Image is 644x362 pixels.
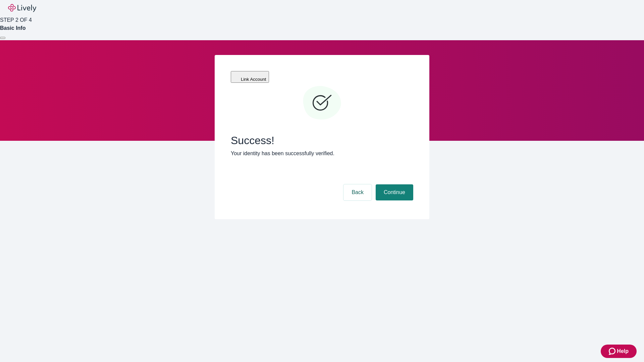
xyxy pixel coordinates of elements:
button: Back [343,184,372,200]
button: Link Account [231,71,269,83]
p: Your identity has been successfully verified. [231,149,413,158]
img: Lively [8,4,36,12]
button: Zendesk support iconHelp [601,345,637,358]
button: Continue [376,184,413,200]
svg: Checkmark icon [302,83,342,123]
span: Success! [231,134,413,147]
svg: Zendesk support icon [609,347,617,355]
span: Help [617,347,629,355]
